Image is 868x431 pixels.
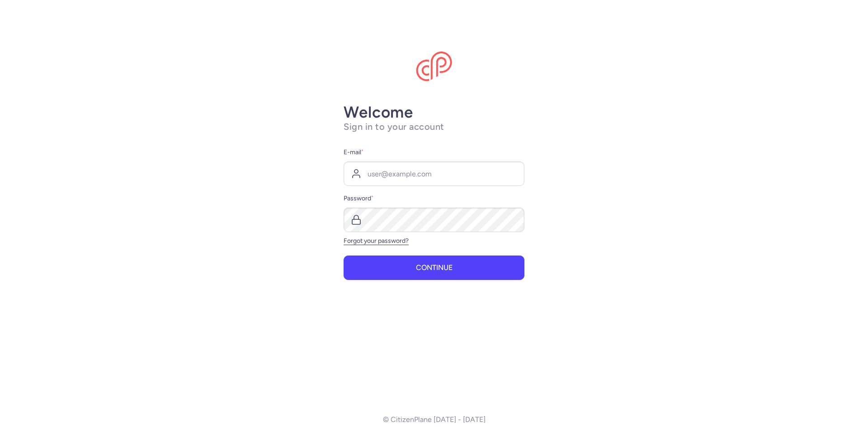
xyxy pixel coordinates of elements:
[344,193,524,204] label: Password
[344,121,524,133] h1: Sign in to your account
[416,52,452,81] img: CitizenPlane logo
[344,103,413,122] strong: Welcome
[344,161,524,186] input: user@example.com
[416,264,453,272] span: Continue
[344,147,524,158] label: E-mail
[383,416,486,424] p: © CitizenPlane [DATE] - [DATE]
[344,237,409,245] a: Forgot your password?
[344,256,524,280] button: Continue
